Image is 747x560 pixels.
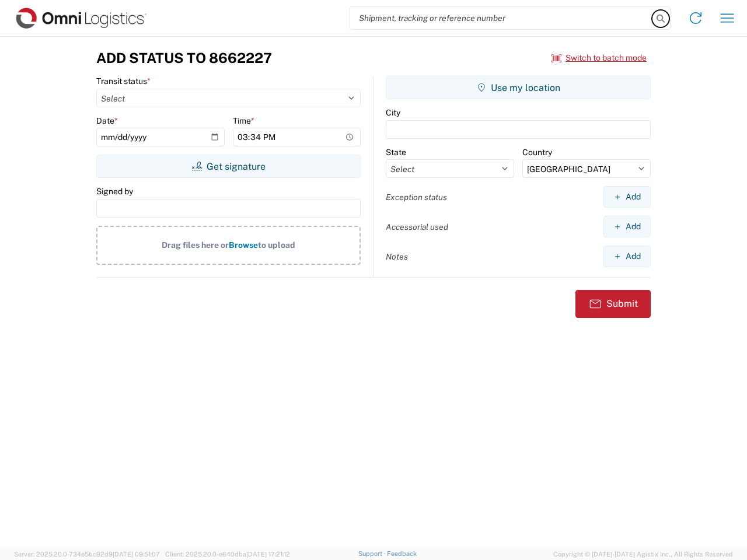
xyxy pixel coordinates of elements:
label: Country [522,147,552,157]
label: Transit status [96,76,151,86]
span: to upload [258,240,295,250]
span: Server: 2025.20.0-734e5bc92d9 [14,551,160,558]
label: City [386,107,400,118]
button: Switch to batch mode [551,48,647,68]
span: Copyright © [DATE]-[DATE] Agistix Inc., All Rights Reserved [553,549,733,559]
a: Feedback [387,550,417,557]
button: Submit [575,290,651,318]
span: Browse [229,240,258,250]
label: Time [233,116,254,126]
button: Use my location [386,76,651,99]
input: Shipment, tracking or reference number [350,7,652,29]
button: Add [603,246,651,267]
label: Accessorial used [386,222,448,232]
button: Add [603,216,651,237]
span: Client: 2025.20.0-e640dba [165,551,290,558]
span: [DATE] 17:21:12 [246,551,290,558]
span: Drag files here or [162,240,229,250]
label: State [386,147,406,157]
label: Date [96,116,118,126]
button: Add [603,186,651,208]
label: Exception status [386,192,447,202]
span: [DATE] 09:51:07 [113,551,160,558]
label: Signed by [96,186,133,197]
h3: Add Status to 8662227 [96,50,272,66]
button: Get signature [96,155,361,178]
label: Notes [386,251,408,262]
a: Support [358,550,388,557]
